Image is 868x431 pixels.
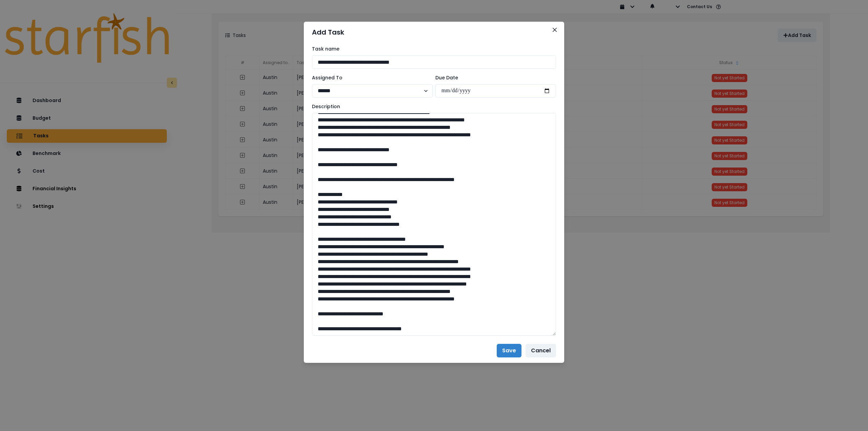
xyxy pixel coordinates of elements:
button: Cancel [526,344,556,357]
header: Add Task [304,22,564,43]
label: Description [312,103,552,110]
button: Close [549,24,560,35]
label: Assigned To [312,74,429,81]
label: Task name [312,45,552,53]
label: Due Date [435,74,552,81]
button: Save [497,344,521,357]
